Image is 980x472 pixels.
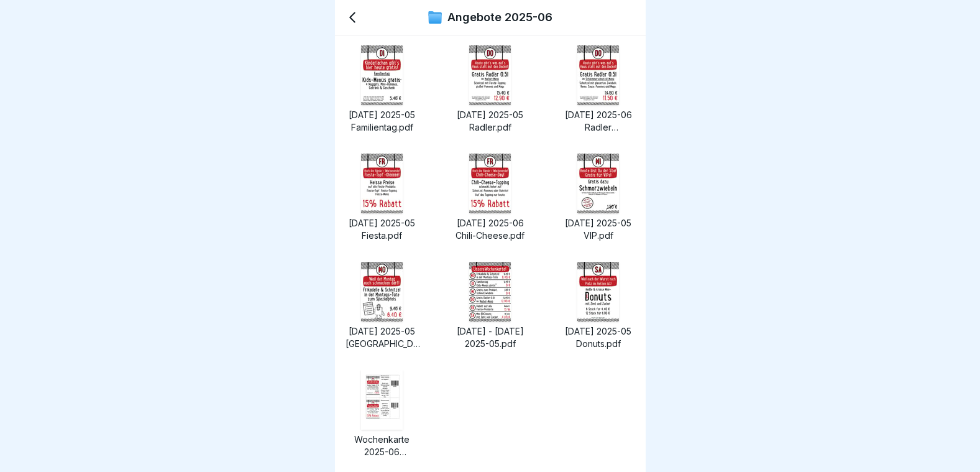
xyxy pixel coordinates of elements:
p: [DATE] 2025-05 Familientag.pdf [345,109,419,134]
a: image thumbnail[DATE] 2025-05 Familientag.pdf [345,45,419,134]
p: [DATE] 2025-06 Radler SchlemmerschnitzelMenu.pdf [561,109,636,134]
p: [DATE] - [DATE] 2025-05.pdf [453,325,528,350]
p: [DATE] 2025-05 Radler.pdf [453,109,528,134]
img: image thumbnail [469,262,511,322]
img: image thumbnail [361,370,403,430]
img: image thumbnail [469,45,511,105]
a: image thumbnail[DATE] 2025-05 Fiesta.pdf [345,154,419,242]
img: image thumbnail [361,154,403,213]
img: image thumbnail [469,154,511,213]
a: image thumbnail[DATE] 2025-05 [GEOGRAPHIC_DATA]pdf [345,262,419,350]
a: image thumbnail[DATE] 2025-06 Chili-Cheese.pdf [453,154,528,242]
p: Wochenkarte 2025-06 Barcodes.pdf [345,433,419,458]
img: image thumbnail [577,262,619,322]
p: [DATE] 2025-05 Donuts.pdf [561,325,636,350]
a: image thumbnail[DATE] - [DATE] 2025-05.pdf [453,262,528,350]
a: image thumbnailWochenkarte 2025-06 Barcodes.pdf [345,370,419,458]
a: image thumbnail[DATE] 2025-05 Radler.pdf [453,45,528,134]
p: [DATE] 2025-05 VIP.pdf [561,217,636,242]
img: image thumbnail [577,45,619,105]
img: image thumbnail [361,45,403,105]
img: image thumbnail [361,262,403,322]
a: image thumbnail[DATE] 2025-05 Donuts.pdf [561,262,636,350]
a: image thumbnail[DATE] 2025-06 Radler SchlemmerschnitzelMenu.pdf [561,45,636,134]
p: [DATE] 2025-06 Chili-Cheese.pdf [453,217,528,242]
p: [DATE] 2025-05 Fiesta.pdf [345,217,419,242]
p: Angebote 2025-06 [447,11,552,24]
img: image thumbnail [577,154,619,213]
a: image thumbnail[DATE] 2025-05 VIP.pdf [561,154,636,242]
p: [DATE] 2025-05 [GEOGRAPHIC_DATA]pdf [345,325,419,350]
